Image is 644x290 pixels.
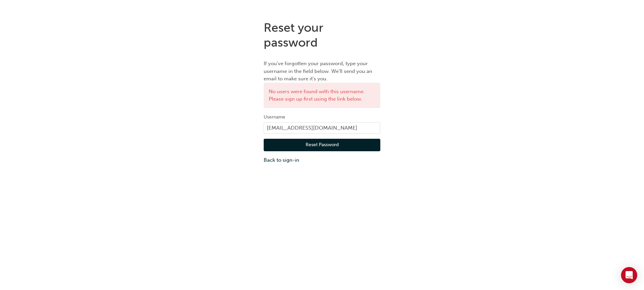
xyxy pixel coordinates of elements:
[264,122,380,134] input: Username
[264,20,380,50] h1: Reset your password
[264,139,380,152] button: Reset Password
[264,83,380,108] div: No users were found with this username. Please sign up first using the link below.
[621,267,637,283] div: Open Intercom Messenger
[264,156,380,164] a: Back to sign-in
[264,113,380,121] label: Username
[264,60,380,83] p: If you've forgotten your password, type your username in the field below. We'll send you an email...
